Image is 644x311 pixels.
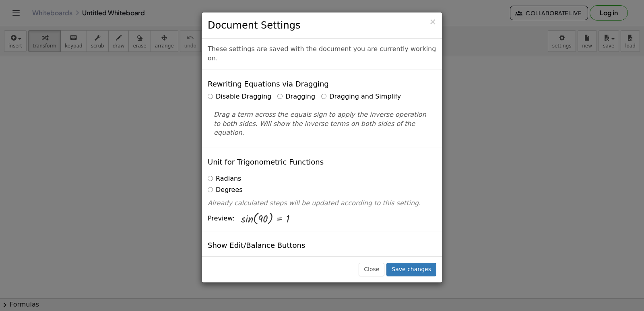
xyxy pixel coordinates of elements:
label: Dragging [277,92,315,101]
input: Degrees [208,187,213,192]
label: Show Edit/Balance Buttons [208,256,302,266]
button: Save changes [386,263,436,276]
h3: Document Settings [208,19,436,32]
input: Dragging [277,94,283,99]
label: Disable Dragging [208,92,271,101]
span: Preview: [208,214,235,223]
input: Disable Dragging [208,94,213,99]
h4: Show Edit/Balance Buttons [208,241,305,249]
label: Radians [208,174,241,183]
label: Dragging and Simplify [321,92,401,101]
h4: Unit for Trigonometric Functions [208,158,324,166]
div: These settings are saved with the document you are currently working on. [202,39,442,70]
button: Close [359,263,384,276]
span: × [429,17,436,27]
input: Radians [208,176,213,181]
p: Already calculated steps will be updated according to this setting. [208,199,436,208]
p: Drag a term across the equals sign to apply the inverse operation to both sides. Will show the in... [214,110,430,138]
h4: Rewriting Equations via Dragging [208,80,329,88]
label: Degrees [208,185,243,195]
input: Dragging and Simplify [321,94,326,99]
button: Close [429,18,436,26]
